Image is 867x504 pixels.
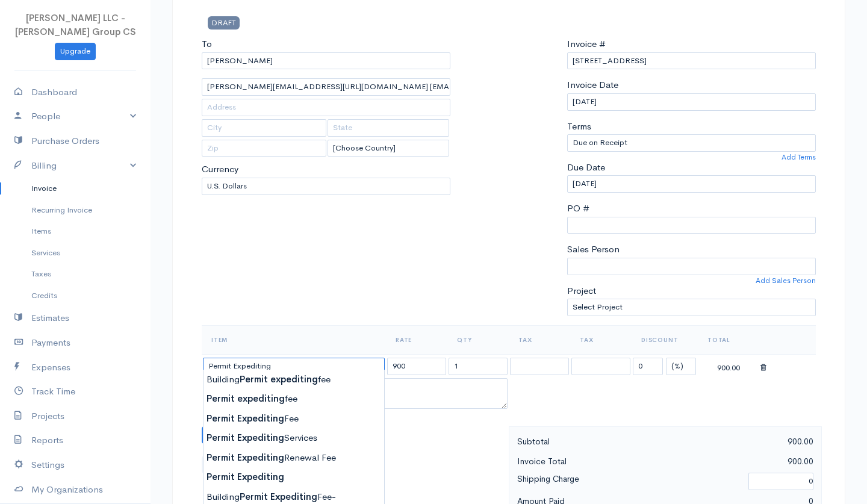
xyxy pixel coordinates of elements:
[202,37,212,51] label: To
[240,373,318,385] strong: Permit expediting
[15,12,136,37] span: [PERSON_NAME] LLC - [PERSON_NAME] Group CS
[202,140,326,157] input: Zip
[202,119,326,137] input: City
[567,284,596,298] label: Project
[567,93,816,111] input: dd-mm-yyyy
[202,52,450,70] input: Client Name
[328,119,450,137] input: State
[204,409,384,429] div: Fee
[567,175,816,193] input: dd-mm-yyyy
[698,325,759,354] th: Total
[782,152,816,163] a: Add Terms
[203,358,385,375] input: Item Name
[240,491,317,502] strong: Permit Expediting
[204,428,384,448] div: Services
[511,471,742,491] div: Shipping Charge
[207,452,284,463] strong: Permit Expediting
[567,37,606,51] label: Invoice #
[202,325,386,354] th: Item
[699,359,758,374] div: 900.00
[202,456,291,473] label: Attach PDf or Image
[665,434,819,449] div: 900.00
[202,426,253,444] button: Add Row
[202,78,450,96] input: Email
[632,325,698,354] th: Discount
[567,161,605,175] label: Due Date
[204,389,384,409] div: fee
[567,78,618,92] label: Invoice Date
[386,325,447,354] th: Rate
[207,471,284,482] strong: Permit Expediting
[509,325,570,354] th: Tax
[511,434,665,449] div: Subtotal
[207,432,284,443] strong: Permit Expediting
[202,163,238,176] label: Currency
[665,454,819,469] div: 900.00
[567,243,620,257] label: Sales Person
[567,202,589,216] label: PO #
[55,43,96,60] a: Upgrade
[207,412,284,424] strong: Permit Expediting
[570,325,632,354] th: Tax
[511,454,665,469] div: Invoice Total
[567,120,591,134] label: Terms
[208,16,240,29] span: DRAFT
[447,325,509,354] th: Qty
[207,393,285,404] strong: Permit expediting
[204,448,384,468] div: Renewal Fee
[756,275,816,286] a: Add Sales Person
[204,370,384,390] div: Building fee
[202,99,450,116] input: Address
